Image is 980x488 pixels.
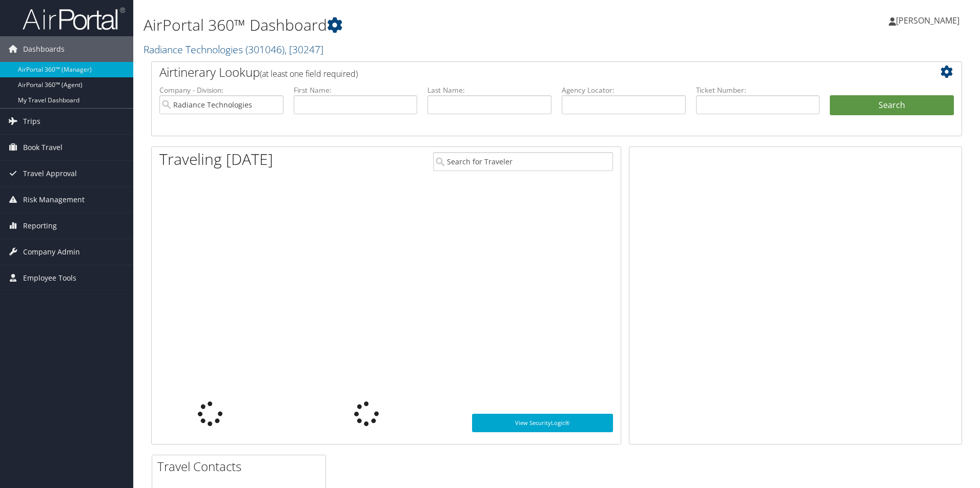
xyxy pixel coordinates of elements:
[23,7,125,31] img: airportal-logo.png
[696,85,820,95] label: Ticket Number:
[23,135,63,160] span: Book Travel
[23,265,76,291] span: Employee Tools
[830,95,954,116] button: Search
[159,63,886,81] h2: Airtinerary Lookup
[246,43,284,56] span: ( 301046 )
[23,161,77,186] span: Travel Approval
[472,414,613,432] a: View SecurityLogic®
[159,85,283,95] label: Company - Division:
[23,187,85,213] span: Risk Management
[896,15,959,26] span: [PERSON_NAME]
[562,85,686,95] label: Agency Locator:
[433,152,613,171] input: Search for Traveler
[294,85,418,95] label: First Name:
[159,148,273,170] h1: Traveling [DATE]
[427,85,552,95] label: Last Name:
[144,43,323,56] a: Radiance Technologies
[23,109,40,134] span: Trips
[260,68,358,79] span: (at least one field required)
[284,43,323,56] span: , [ 30247 ]
[23,213,57,239] span: Reporting
[23,36,65,62] span: Dashboards
[889,5,970,36] a: [PERSON_NAME]
[157,458,325,475] h2: Travel Contacts
[144,14,695,36] h1: AirPortal 360™ Dashboard
[23,239,80,265] span: Company Admin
